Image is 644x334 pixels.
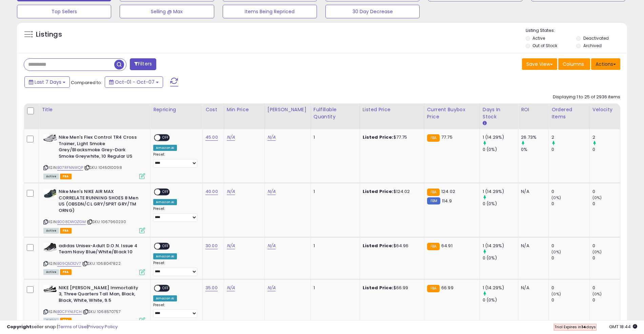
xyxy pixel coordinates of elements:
[551,243,589,249] div: 0
[71,79,102,86] span: Compared to:
[325,5,420,18] button: 30 Day Decrease
[521,243,543,249] div: N/A
[57,309,82,315] a: B0CFYNLFCH
[592,291,602,297] small: (0%)
[43,189,145,233] div: ASIN:
[592,195,602,200] small: (0%)
[363,188,394,195] b: Listed Price:
[592,249,602,255] small: (0%)
[43,174,59,179] span: All listings currently available for purchase on Amazon
[551,134,589,140] div: 2
[581,324,586,330] b: 14
[521,146,548,153] div: 0%
[532,35,545,41] label: Active
[521,189,543,195] div: N/A
[363,242,394,249] b: Listed Price:
[363,284,394,291] b: Listed Price:
[59,189,141,215] b: Nike Men's NIKE AIR MAX CORRELATE RUNNING SHOES 8 Men US (OBSDN/CL GRY/SPRT GRY/TM ORNG)
[153,145,177,151] div: Amazon AI
[441,188,455,195] span: 124.02
[427,285,440,292] small: FBA
[84,165,122,170] span: | SKU: 1045010098
[592,134,620,140] div: 2
[60,269,72,275] span: FBA
[314,134,355,140] div: 1
[442,198,452,204] span: 114.9
[551,249,561,255] small: (0%)
[7,324,118,330] div: seller snap | |
[521,106,546,113] div: ROI
[609,323,637,330] span: 2025-10-15 18:44 GMT
[153,261,197,276] div: Preset:
[427,106,477,120] div: Current Buybox Price
[205,188,218,195] a: 40.00
[551,285,589,291] div: 0
[555,324,596,330] span: Trial Expires in days
[551,146,589,153] div: 0
[551,255,589,261] div: 0
[522,58,557,70] button: Save View
[427,134,440,142] small: FBA
[592,106,617,113] div: Velocity
[427,243,440,250] small: FBA
[526,27,627,34] p: Listing States:
[592,189,620,195] div: 0
[314,189,355,195] div: 1
[59,134,141,161] b: Nike Men's Flex Control TR4 Cross Trainer, Light Smoke Grey/Blacksmoke Grey-Dark Smoke Greywhite,...
[17,5,111,18] button: Top Sellers
[227,188,235,195] a: N/A
[60,228,72,234] span: FBA
[551,106,587,120] div: Ordered Items
[314,106,357,120] div: Fulfillable Quantity
[87,219,126,224] span: | SKU: 1067960230
[57,165,83,171] a: B07RFNNWQP
[57,219,86,225] a: B008DWOZGM
[363,134,394,140] b: Listed Price:
[483,297,518,303] div: 0 (0%)
[483,120,487,126] small: Days In Stock.
[227,284,235,291] a: N/A
[227,242,235,249] a: N/A
[43,269,59,275] span: All listings currently available for purchase on Amazon
[483,201,518,207] div: 0 (0%)
[363,106,421,113] div: Listed Price
[483,146,518,153] div: 0 (0%)
[363,243,419,249] div: $64.96
[160,243,171,249] span: OFF
[427,197,440,204] small: FBM
[551,201,589,207] div: 0
[153,295,177,301] div: Amazon AI
[521,285,543,291] div: N/A
[441,242,452,249] span: 64.91
[59,285,141,306] b: NIKE [PERSON_NAME] Immortality 3, Three Quarters Tall Man, Black, Black, White, White, 9.5
[483,243,518,249] div: 1 (14.29%)
[267,106,308,113] div: [PERSON_NAME]
[267,284,276,291] a: N/A
[88,323,118,330] a: Privacy Policy
[483,106,516,120] div: Days In Stock
[153,106,200,113] div: Repricing
[82,261,121,266] span: | SKU: 1068047822
[223,5,317,18] button: Items Being Repriced
[483,285,518,291] div: 1 (14.29%)
[43,285,57,293] img: 41CXHAuKgVL._SL40_.jpg
[591,58,620,70] button: Actions
[57,261,81,267] a: B09Q5D12V7
[43,189,57,199] img: 41+AgYtYViL._SL40_.jpg
[551,189,589,195] div: 0
[59,243,141,257] b: adidas Unisex-Adult D.O.N. Issue 4 Team Navy Blue/White/Black 10
[483,189,518,195] div: 1 (14.29%)
[267,242,276,249] a: N/A
[227,134,235,141] a: N/A
[551,297,589,303] div: 0
[441,284,454,291] span: 66.99
[58,323,87,330] a: Terms of Use
[563,61,584,67] span: Columns
[43,134,145,178] div: ASIN:
[532,43,557,48] label: Out of Stock
[205,284,218,291] a: 35.00
[483,255,518,261] div: 0 (0%)
[115,79,155,85] span: Oct-01 - Oct-07
[363,285,419,291] div: $66.99
[521,134,548,140] div: 26.73%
